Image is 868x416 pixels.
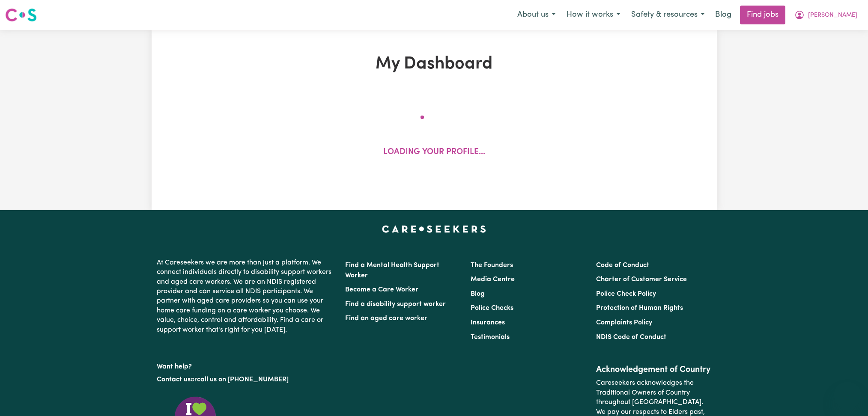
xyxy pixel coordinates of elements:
h2: Acknowledgement of Country [596,365,711,375]
a: Contact us [157,376,191,383]
a: Protection of Human Rights [596,305,683,312]
a: Find a disability support worker [345,301,446,308]
a: Careseekers logo [5,5,37,25]
a: Blog [471,291,485,297]
iframe: Button to launch messaging window [834,382,861,409]
button: Safety & resources [626,6,710,24]
a: Find jobs [740,6,785,24]
p: At Careseekers we are more than just a platform. We connect individuals directly to disability su... [157,255,335,338]
a: Become a Care Worker [345,286,418,293]
a: Find an aged care worker [345,315,427,322]
a: Blog [710,6,737,24]
a: Complaints Policy [596,319,652,326]
h1: My Dashboard [251,54,617,74]
a: Police Check Policy [596,291,656,297]
span: [PERSON_NAME] [808,11,857,20]
p: or [157,371,335,388]
button: About us [512,6,561,24]
a: Charter of Customer Service [596,276,687,283]
button: My Account [789,6,863,24]
a: Find a Mental Health Support Worker [345,262,439,279]
button: How it works [561,6,626,24]
p: Want help? [157,359,335,371]
a: Insurances [471,319,505,326]
a: Code of Conduct [596,262,649,269]
a: The Founders [471,262,513,269]
a: Media Centre [471,276,515,283]
a: NDIS Code of Conduct [596,334,666,341]
a: call us on [PHONE_NUMBER] [197,376,289,383]
a: Careseekers home page [382,226,486,232]
a: Testimonials [471,334,510,341]
img: Careseekers logo [5,7,37,23]
a: Police Checks [471,305,513,312]
p: Loading your profile... [383,146,485,159]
